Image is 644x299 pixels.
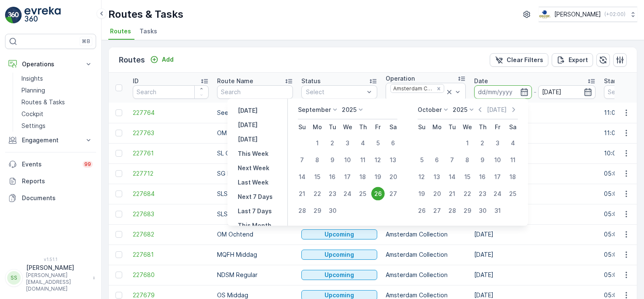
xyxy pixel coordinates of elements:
a: 227681 [133,250,209,259]
p: ID [133,77,139,85]
div: 24 [341,187,354,201]
button: Tomorrow [234,134,261,144]
div: 16 [326,170,339,184]
div: 13 [430,170,444,184]
p: OM Middag [217,129,293,137]
div: 6 [430,153,444,167]
div: 8 [461,153,474,167]
p: Last Week [238,178,268,187]
p: Events [22,160,78,169]
td: [DATE] [470,204,600,224]
div: Toggle Row Selected [115,292,122,299]
p: Documents [22,194,93,202]
p: Select [306,88,364,96]
a: Settings [18,120,96,132]
div: 22 [461,187,474,201]
p: SG Regular [217,169,293,178]
p: Next Week [238,164,269,172]
div: 28 [445,204,459,217]
div: 19 [371,170,385,184]
div: 14 [445,170,459,184]
p: Routes [119,54,145,66]
p: Routes & Tasks [21,98,65,106]
span: 227680 [133,271,209,279]
div: 22 [311,187,324,201]
p: MQFH Middag [217,250,293,259]
div: 23 [476,187,489,201]
div: Toggle Row Selected [115,130,122,136]
button: Engagement [5,132,96,149]
div: Remove Amsterdam Collection [434,85,443,92]
button: Yesterday [234,106,261,116]
p: Routes & Tasks [108,8,183,21]
a: Planning [18,84,96,96]
p: [DATE] [238,106,258,115]
a: Insights [18,73,96,84]
span: 227684 [133,190,209,198]
th: Monday [310,120,325,135]
div: 18 [506,170,520,184]
div: 5 [371,136,385,150]
div: 31 [491,204,504,217]
div: 27 [430,204,444,217]
div: 30 [326,204,339,217]
td: [DATE] [470,103,600,123]
span: Tasks [140,27,157,35]
a: 227763 [133,129,209,137]
div: 10 [491,153,504,167]
p: Route Name [217,77,253,85]
div: 2 [476,136,489,150]
p: Amsterdam Collection [386,250,466,259]
p: [PERSON_NAME][EMAIL_ADDRESS][DOMAIN_NAME] [26,272,89,292]
a: Events99 [5,156,96,173]
div: Toggle Row Selected [115,150,122,157]
p: Reports [22,177,93,185]
div: 1 [311,136,324,150]
div: Toggle Row Selected [115,272,122,278]
span: 227764 [133,109,209,117]
div: Toggle Row Selected [115,231,122,238]
input: Search [217,85,293,99]
p: Status [301,77,321,85]
p: Amsterdam Collection [386,230,466,239]
img: logo [5,7,22,24]
div: 12 [371,153,385,167]
a: Cockpit [18,108,96,120]
th: Sunday [414,120,429,135]
div: 26 [371,187,385,201]
span: v 1.51.1 [5,257,96,262]
p: OM Ochtend [217,230,293,239]
div: 6 [386,136,400,150]
img: logo_light-DOdMpM7g.png [24,7,61,24]
p: Upcoming [325,250,354,259]
div: 8 [311,153,324,167]
div: 27 [386,187,400,201]
p: SL Cordaan [217,149,293,158]
div: 10 [341,153,354,167]
div: 26 [415,204,429,217]
a: Routes & Tasks [18,96,96,108]
div: 29 [461,204,474,217]
div: 24 [491,187,504,201]
p: Export [569,56,588,64]
button: Upcoming [301,229,377,239]
a: 227682 [133,230,209,239]
button: [PERSON_NAME](+02:00) [539,7,637,22]
p: Amsterdam Collection [386,271,466,279]
button: Last Week [234,177,272,188]
p: This Month [238,221,271,230]
p: - [534,87,537,97]
div: 9 [476,153,489,167]
div: 11 [356,153,370,167]
th: Friday [490,120,505,135]
a: Reports [5,173,96,190]
th: Thursday [475,120,490,135]
p: [DATE] [487,106,507,114]
span: 227683 [133,210,209,218]
button: Add [147,54,177,65]
p: This Week [238,149,268,158]
p: Upcoming [325,230,354,239]
p: ⌘B [82,38,90,45]
div: 12 [415,170,429,184]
